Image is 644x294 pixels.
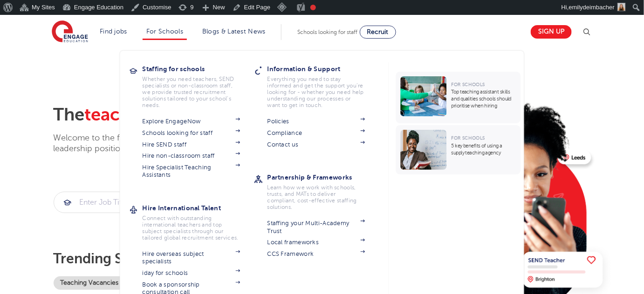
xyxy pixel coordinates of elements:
[267,118,365,125] a: Policies
[267,171,379,184] h3: Partnership & Frameworks
[531,25,572,39] a: Sign up
[367,28,389,35] span: Recruit
[452,142,516,156] p: 5 key benefits of using a supply teaching agency
[267,141,365,148] a: Contact us
[202,28,266,35] a: Blogs & Latest News
[54,250,430,267] p: Trending searches
[146,28,183,35] a: For Schools
[85,105,221,125] span: teaching agency
[310,5,316,10] div: Needs improvement
[143,141,240,148] a: Hire SEND staff
[143,269,240,277] a: iday for schools
[267,171,379,210] a: Partnership & Frameworks Learn how we work with schools, trusts, and MATs to deliver compliant, c...
[143,76,240,108] p: Whether you need teachers, SEND specialists or non-classroom staff, we provide trusted recruitmen...
[267,250,365,258] a: CCS Framework
[396,125,523,174] a: For Schools 5 key benefits of using a supply teaching agency
[143,152,240,160] a: Hire non-classroom staff
[267,239,365,246] a: Local frameworks
[143,129,240,137] a: Schools looking for staff
[143,215,240,241] p: Connect with outstanding international teachers and top subject specialists through our tailored ...
[267,129,365,137] a: Compliance
[267,220,365,235] a: Staffing your Multi-Academy Trust
[143,201,254,241] a: Hire International Talent Connect with outstanding international teachers and top subject special...
[396,72,523,123] a: For Schools Top teaching assistant skills and qualities schools should prioritise when hiring
[452,82,485,87] span: For Schools
[143,250,240,266] a: Hire overseas subject specialists
[267,62,379,108] a: Information & Support Everything you need to stay informed and get the support you’re looking for...
[452,88,516,109] p: Top teaching assistant skills and qualities schools should prioritise when hiring
[54,133,361,154] p: Welcome to the fastest-growing database of teaching, SEND, support and leadership positions for t...
[267,184,365,210] p: Learn how we work with schools, trusts, and MATs to deliver compliant, cost-effective staffing so...
[54,104,430,126] h2: The that works for you
[360,26,396,39] a: Recruit
[569,4,615,11] span: emilydeimbacher
[298,29,358,35] span: Schools looking for staff
[54,192,194,213] div: Submit
[52,20,88,44] img: Engage Education
[143,118,240,125] a: Explore EngageNow
[143,62,254,75] h3: Staffing for schools
[267,62,379,75] h3: Information & Support
[267,76,365,108] p: Everything you need to stay informed and get the support you’re looking for - whether you need he...
[54,276,126,290] a: Teaching Vacancies
[143,164,240,179] a: Hire Specialist Teaching Assistants
[452,135,485,140] span: For Schools
[143,201,254,214] h3: Hire International Talent
[143,62,254,108] a: Staffing for schools Whether you need teachers, SEND specialists or non-classroom staff, we provi...
[100,28,127,35] a: Find jobs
